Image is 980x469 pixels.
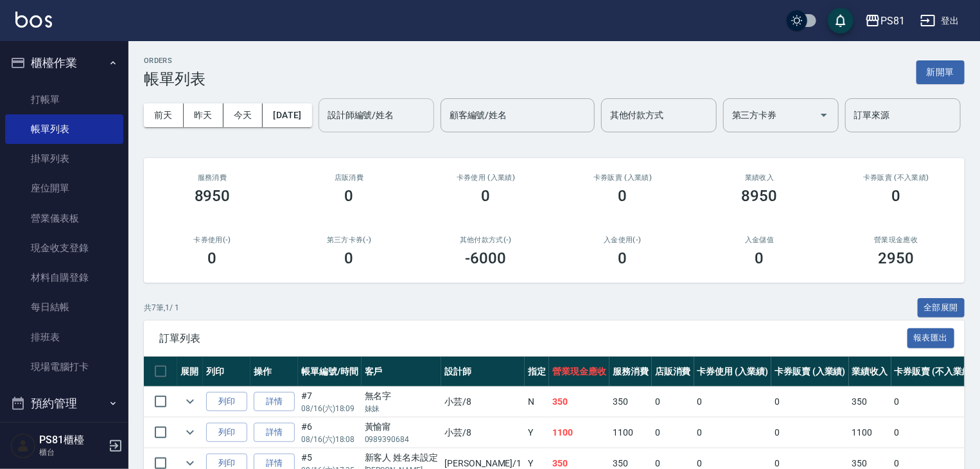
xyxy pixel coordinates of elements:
[5,263,123,292] a: 材料自購登錄
[549,357,609,387] th: 營業現金應收
[609,357,652,387] th: 服務消費
[694,357,772,387] th: 卡券使用 (入業績)
[298,357,362,387] th: 帳單編號/時間
[296,236,402,244] h2: 第三方卡券(-)
[159,236,265,244] h2: 卡券使用(-)
[362,357,442,387] th: 客戶
[814,105,834,125] button: Open
[5,420,123,454] button: 報表及分析
[843,173,949,182] h2: 卡券販賣 (不入業績)
[5,292,123,322] a: 每日結帳
[298,418,362,448] td: #6
[618,187,627,205] h3: 0
[206,392,247,412] button: 列印
[482,187,491,205] h3: 0
[365,403,439,414] p: 妹妹
[771,357,849,387] th: 卡券販賣 (入業績)
[223,103,263,127] button: 今天
[301,434,358,445] p: 08/16 (六) 18:08
[441,418,525,448] td: 小芸 /8
[433,236,539,244] h2: 其他付款方式(-)
[891,387,977,417] td: 0
[254,392,295,412] a: 詳情
[5,173,123,203] a: 座位開單
[549,418,609,448] td: 1100
[263,103,311,127] button: [DATE]
[39,447,105,458] p: 櫃台
[618,249,627,267] h3: 0
[5,46,123,80] button: 櫃檯作業
[5,204,123,233] a: 營業儀表板
[195,187,231,205] h3: 8950
[570,236,676,244] h2: 入金使用(-)
[891,418,977,448] td: 0
[208,249,217,267] h3: 0
[177,357,203,387] th: 展開
[345,249,354,267] h3: 0
[918,298,965,318] button: 全部展開
[5,387,123,420] button: 預約管理
[365,420,439,434] div: 黃愉甯
[184,103,223,127] button: 昨天
[907,328,955,348] button: 報表匯出
[254,423,295,443] a: 詳情
[891,357,977,387] th: 卡券販賣 (不入業績)
[849,418,891,448] td: 1100
[652,418,694,448] td: 0
[15,12,52,28] img: Logo
[549,387,609,417] td: 350
[5,144,123,173] a: 掛單列表
[441,387,525,417] td: 小芸 /8
[706,173,812,182] h2: 業績收入
[441,357,525,387] th: 設計師
[365,389,439,403] div: 無名字
[652,387,694,417] td: 0
[849,387,891,417] td: 350
[39,434,105,447] h5: PS81櫃檯
[301,403,358,414] p: 08/16 (六) 18:09
[742,187,778,205] h3: 8950
[849,357,891,387] th: 業績收入
[298,387,362,417] td: #7
[907,332,955,344] a: 報表匯出
[144,103,184,127] button: 前天
[144,70,206,88] h3: 帳單列表
[206,423,247,443] button: 列印
[5,114,123,144] a: 帳單列表
[525,418,549,448] td: Y
[694,387,772,417] td: 0
[828,8,853,33] button: save
[5,85,123,114] a: 打帳單
[144,302,179,314] p: 共 7 筆, 1 / 1
[879,249,914,267] h3: 2950
[365,451,439,465] div: 新客人 姓名未設定
[525,357,549,387] th: 指定
[345,187,354,205] h3: 0
[144,57,206,65] h2: ORDERS
[880,13,905,29] div: PS81
[5,352,123,382] a: 現場電腦打卡
[466,249,507,267] h3: -6000
[5,323,123,352] a: 排班表
[570,173,676,182] h2: 卡券販賣 (入業績)
[892,187,901,205] h3: 0
[860,8,910,34] button: PS81
[771,387,849,417] td: 0
[180,392,200,411] button: expand row
[296,173,402,182] h2: 店販消費
[706,236,812,244] h2: 入金儲值
[433,173,539,182] h2: 卡券使用 (入業績)
[525,387,549,417] td: N
[365,434,439,445] p: 0989390684
[916,66,965,78] a: 新開單
[915,9,965,33] button: 登出
[159,332,907,345] span: 訂單列表
[203,357,250,387] th: 列印
[180,423,200,442] button: expand row
[916,60,965,84] button: 新開單
[609,387,652,417] td: 350
[755,249,764,267] h3: 0
[609,418,652,448] td: 1100
[250,357,298,387] th: 操作
[694,418,772,448] td: 0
